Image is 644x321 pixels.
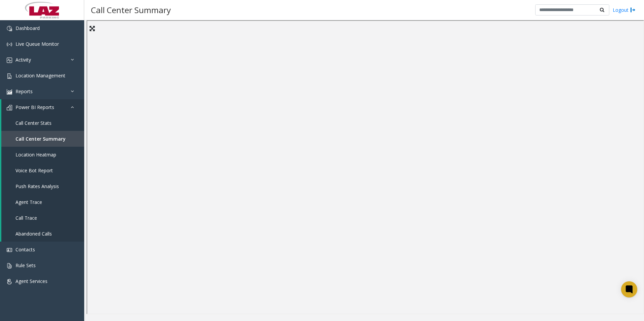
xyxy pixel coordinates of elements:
img: 'icon' [7,73,12,79]
img: 'icon' [7,247,12,253]
a: Call Trace [1,210,84,226]
h3: Call Center Summary [88,2,174,18]
a: Logout [613,6,636,13]
img: 'icon' [7,89,12,95]
span: Push Rates Analysis [15,183,59,189]
span: Rule Sets [15,262,36,269]
span: Call Trace [15,215,37,221]
img: 'icon' [7,42,12,47]
a: Location Heatmap [1,147,84,163]
span: Voice Bot Report [15,167,53,174]
img: 'icon' [7,263,12,269]
span: Location Heatmap [15,151,56,158]
span: Agent Trace [15,199,42,205]
span: Reports [15,88,33,95]
img: 'icon' [7,58,12,63]
a: Call Center Summary [1,131,84,147]
span: Live Queue Monitor [15,41,59,47]
img: 'icon' [7,26,12,31]
span: Call Center Summary [15,136,66,142]
span: Contacts [15,246,35,253]
a: Call Center Stats [1,115,84,131]
a: Push Rates Analysis [1,178,84,194]
a: Voice Bot Report [1,163,84,178]
img: 'icon' [7,279,12,284]
span: Agent Services [15,278,47,284]
span: Activity [15,57,31,63]
img: 'icon' [7,105,12,110]
span: Call Center Stats [15,120,52,126]
img: logout [630,6,636,13]
span: Location Management [15,72,65,79]
a: Agent Trace [1,194,84,210]
span: Abandoned Calls [15,230,52,237]
span: Dashboard [15,25,40,31]
a: Abandoned Calls [1,226,84,242]
span: Power BI Reports [15,104,54,110]
a: Power BI Reports [1,99,84,115]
